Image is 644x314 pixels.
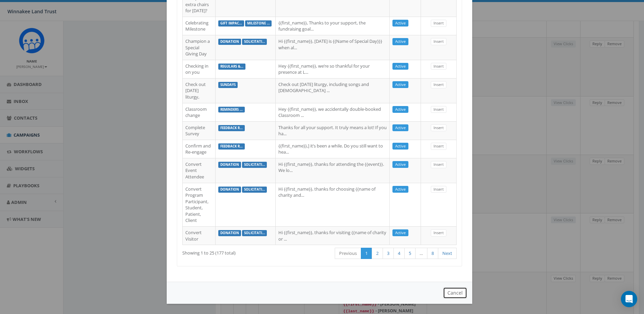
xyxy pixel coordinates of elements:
td: Hi {{first_name}}, [DATE] is {{Name of Special Day}}} when al... [276,35,390,60]
a: 5 [404,248,416,259]
td: Confirm and Re-engage [183,140,216,158]
a: Active [392,161,408,168]
td: Hey {{first_name}}, we’re so thankful for your presence at L... [276,60,390,78]
label: regulars &... [218,64,245,70]
label: feedback r... [218,125,245,131]
a: Next [438,248,457,259]
td: Thanks for all your support. It truly means a lot! If you ha... [276,121,390,140]
div: Showing 1 to 25 (177 total) [182,247,291,256]
a: Active [392,143,408,150]
a: 3 [383,248,394,259]
td: Convert Event Attendee [183,158,216,183]
td: Convert Program Participant, Student, Patient, Client [183,183,216,226]
label: reminders ... [218,107,245,113]
a: 8 [427,248,438,259]
a: Insert [431,106,446,113]
a: Insert [431,81,446,88]
label: solicitati... [242,187,267,193]
td: Check out [DATE] liturgy, including songs and [DEMOGRAPHIC_DATA] ... [276,78,390,103]
label: solicitati... [242,162,267,168]
a: Previous [335,248,361,259]
td: Convert Visitor [183,226,216,245]
a: Active [392,186,408,193]
a: 2 [372,248,383,259]
a: Active [392,38,408,45]
td: Checking in on you [183,60,216,78]
label: donation [218,187,241,193]
td: Check out [DATE] liturgy, [183,78,216,103]
a: Active [392,229,408,237]
label: milestone ... [245,20,272,27]
td: Celebrating Milestone [183,17,216,35]
label: gift impac... [218,20,244,27]
label: feedback r... [218,143,245,150]
a: 4 [393,248,405,259]
a: Insert [431,63,446,70]
a: Active [392,20,408,27]
label: sundays [218,82,238,88]
td: Classroom change [183,103,216,121]
label: donation [218,230,241,236]
a: Insert [431,143,446,150]
a: Insert [431,38,446,45]
td: Hi {{first_name}}, thanks for choosing {{name of charity and... [276,183,390,226]
td: Hey {{first_name}}, we accidentally double-booked Classroom ... [276,103,390,121]
a: Insert [431,186,446,193]
div: Open Intercom Messenger [621,291,637,307]
td: Hi {{first_name}}, thanks for attending the {{event}}. We lo... [276,158,390,183]
label: donation [218,162,241,168]
a: Active [392,63,408,70]
a: Insert [431,161,446,168]
label: donation [218,39,241,45]
a: Active [392,106,408,113]
label: solicitati... [242,39,267,45]
a: … [415,248,427,259]
a: Insert [431,229,446,237]
a: Insert [431,20,446,27]
td: Champion a Special Giving Day [183,35,216,60]
a: 1 [361,248,372,259]
a: Insert [431,124,446,132]
a: Active [392,81,408,88]
td: Complete Survey [183,121,216,140]
td: {{first_name}},] it’s been a while. Do you still want to hea... [276,140,390,158]
label: solicitati... [242,230,267,236]
button: Cancel [443,287,467,299]
td: {{first_name}}, Thanks to your support, the fundraising goal... [276,17,390,35]
td: Hi {{first_name}}, thanks for visiting {{name of charity or ... [276,226,390,245]
a: Active [392,124,408,132]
